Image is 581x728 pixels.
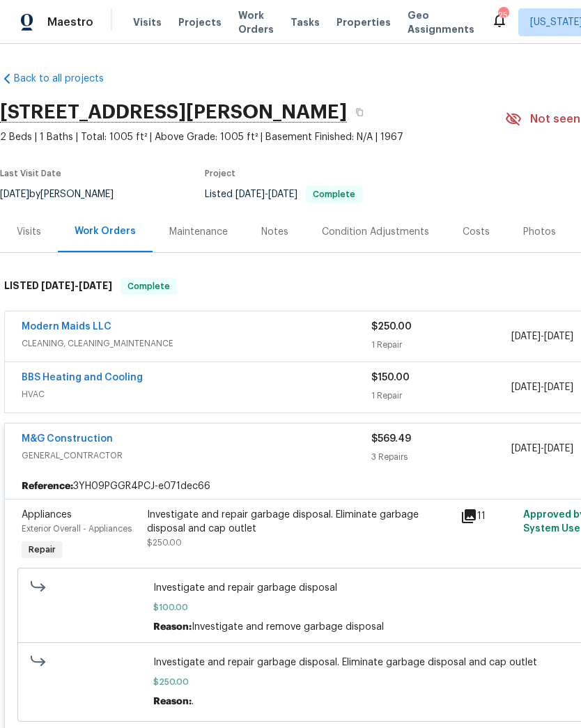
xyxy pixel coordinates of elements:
[41,281,112,291] span: -
[22,525,132,533] span: Exterior Overall - Appliances
[17,225,41,239] div: Visits
[22,373,143,382] a: BBS Heating and Cooling
[511,442,573,456] span: -
[371,389,511,403] div: 1 Repair
[22,336,371,350] span: CLEANING, CLEANING_MAINTENANCE
[511,382,541,392] span: [DATE]
[336,15,391,29] span: Properties
[371,434,411,444] span: $569.49
[147,508,452,536] div: Investigate and repair garbage disposal. Eliminate garbage disposal and cap outlet
[122,279,176,293] span: Complete
[133,15,162,29] span: Visits
[79,281,112,291] span: [DATE]
[153,622,192,632] span: Reason:
[235,189,297,199] span: -
[261,225,288,239] div: Notes
[205,189,362,199] span: Listed
[41,281,75,291] span: [DATE]
[544,382,573,392] span: [DATE]
[511,444,541,454] span: [DATE]
[47,15,93,29] span: Maestro
[463,225,490,239] div: Costs
[511,330,573,343] span: -
[235,189,265,199] span: [DATE]
[169,225,228,239] div: Maintenance
[371,373,410,382] span: $150.00
[75,224,136,238] div: Work Orders
[307,190,361,199] span: Complete
[544,332,573,341] span: [DATE]
[371,450,511,464] div: 3 Repairs
[153,697,192,706] span: Reason:
[147,539,182,547] span: $250.00
[22,479,73,493] b: Reference:
[511,332,541,341] span: [DATE]
[523,225,556,239] div: Photos
[4,278,112,295] h6: LISTED
[498,8,508,22] div: 25
[22,322,111,332] a: Modern Maids LLC
[290,17,320,27] span: Tasks
[347,100,372,125] button: Copy Address
[178,15,222,29] span: Projects
[22,434,113,444] a: M&G Construction
[238,8,274,36] span: Work Orders
[511,380,573,394] span: -
[371,322,412,332] span: $250.00
[371,338,511,352] div: 1 Repair
[322,225,429,239] div: Condition Adjustments
[268,189,297,199] span: [DATE]
[192,622,384,632] span: Investigate and remove garbage disposal
[460,508,515,525] div: 11
[544,444,573,454] span: [DATE]
[205,169,235,178] span: Project
[22,387,371,401] span: HVAC
[408,8,474,36] span: Geo Assignments
[22,510,72,520] span: Appliances
[22,449,371,463] span: GENERAL_CONTRACTOR
[23,543,61,557] span: Repair
[192,697,194,706] span: .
